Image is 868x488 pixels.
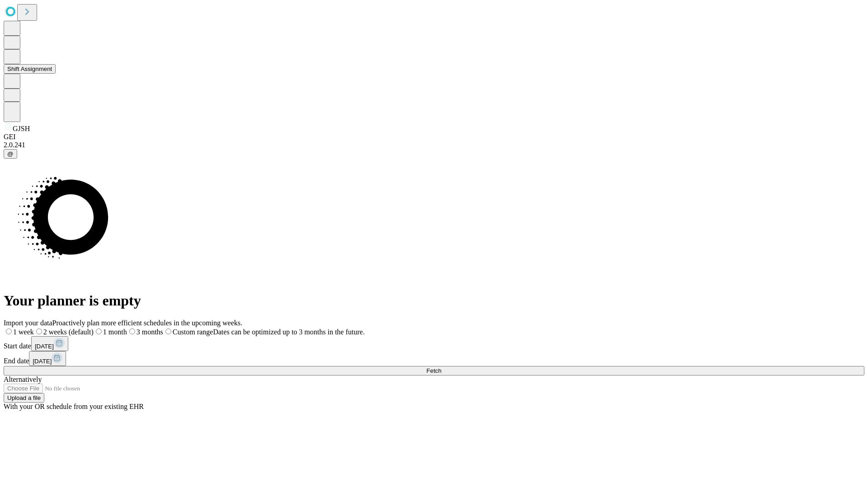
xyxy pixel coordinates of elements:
[13,125,30,132] span: GJSH
[7,150,14,157] span: @
[43,328,94,336] span: 2 weeks (default)
[4,403,144,410] span: With your OR schedule from your existing EHR
[4,393,44,403] button: Upload a file
[137,328,163,336] span: 3 months
[33,358,52,365] span: [DATE]
[4,133,864,141] div: GEI
[4,351,864,366] div: End date
[4,366,864,375] button: Fetch
[52,319,242,327] span: Proactively plan more efficient schedules in the upcoming weeks.
[129,328,135,334] input: 3 months
[35,343,54,350] span: [DATE]
[96,328,102,334] input: 1 month
[4,64,56,74] button: Shift Assignment
[36,328,42,334] input: 2 weeks (default)
[4,336,864,351] div: Start date
[213,328,364,336] span: Dates can be optimized up to 3 months in the future.
[31,336,68,351] button: [DATE]
[4,319,52,327] span: Import your data
[6,328,12,334] input: 1 week
[4,141,864,149] div: 2.0.241
[4,292,864,309] h1: Your planner is empty
[103,328,127,336] span: 1 month
[426,367,441,374] span: Fetch
[173,328,213,336] span: Custom range
[29,351,66,366] button: [DATE]
[165,328,171,334] input: Custom rangeDates can be optimized up to 3 months in the future.
[4,375,42,383] span: Alternatively
[13,328,34,336] span: 1 week
[4,149,17,159] button: @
